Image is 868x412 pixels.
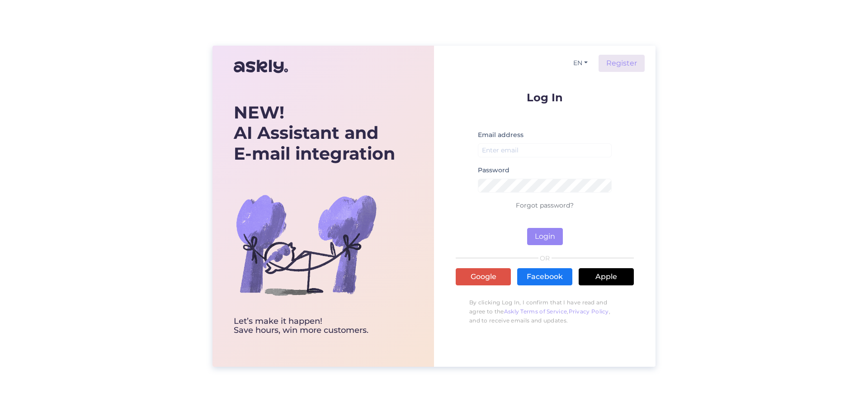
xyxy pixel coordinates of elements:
a: Forgot password? [516,201,574,209]
label: Password [478,166,509,175]
a: Facebook [517,268,572,285]
p: Log In [456,92,634,103]
label: Email address [478,130,524,140]
button: EN [570,57,591,70]
button: Login [527,228,563,245]
div: Let’s make it happen! Save hours, win more customers. [234,317,395,335]
img: bg-askly [234,172,378,317]
a: Apple [579,268,634,285]
div: AI Assistant and E-mail integration [234,102,395,164]
a: Google [456,268,511,285]
span: OR [538,255,552,261]
a: Register [599,55,645,72]
b: NEW! [234,102,284,123]
p: By clicking Log In, I confirm that I have read and agree to the , , and to receive emails and upd... [456,294,634,330]
img: Askly [234,56,288,77]
input: Enter email [478,143,612,157]
a: Askly Terms of Service [504,308,567,315]
a: Privacy Policy [569,308,609,315]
